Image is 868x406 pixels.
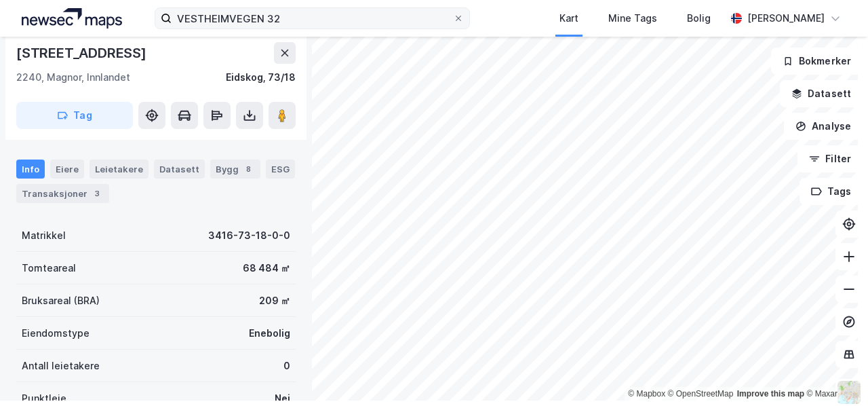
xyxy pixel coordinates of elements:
[249,325,290,342] div: Enebolig
[22,293,100,309] div: Bruksareal (BRA)
[800,341,868,406] div: Kontrollprogram for chat
[800,341,868,406] iframe: Chat Widget
[668,389,734,399] a: OpenStreetMap
[16,184,109,203] div: Transaksjoner
[16,69,130,86] div: 2240, Magnor, Innlandet
[22,325,90,342] div: Eiendomstype
[16,102,133,129] button: Tag
[210,160,260,179] div: Bygg
[608,10,657,26] div: Mine Tags
[16,160,45,179] div: Info
[90,160,149,179] div: Leietakere
[800,178,863,205] button: Tags
[628,389,665,399] a: Mapbox
[784,113,863,140] button: Analyse
[172,8,453,29] input: Søk på adresse, matrikkel, gårdeiere, leietakere eller personer
[780,80,863,107] button: Datasett
[687,10,711,26] div: Bolig
[90,187,104,200] div: 3
[22,227,66,244] div: Matrikkel
[797,145,863,172] button: Filter
[22,260,76,276] div: Tomteareal
[259,293,290,309] div: 209 ㎡
[22,358,100,374] div: Antall leietakere
[559,10,578,26] div: Kart
[154,160,205,179] div: Datasett
[771,48,863,75] button: Bokmerker
[283,358,290,374] div: 0
[22,8,122,29] img: logo.a4113a55bc3d86da70a041830d287a7e.svg
[50,160,84,179] div: Eiere
[16,42,149,64] div: [STREET_ADDRESS]
[747,10,825,26] div: [PERSON_NAME]
[226,69,296,86] div: Eidskog, 73/18
[266,160,295,179] div: ESG
[737,389,804,399] a: Improve this map
[208,227,290,244] div: 3416-73-18-0-0
[243,260,290,276] div: 68 484 ㎡
[241,162,255,176] div: 8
